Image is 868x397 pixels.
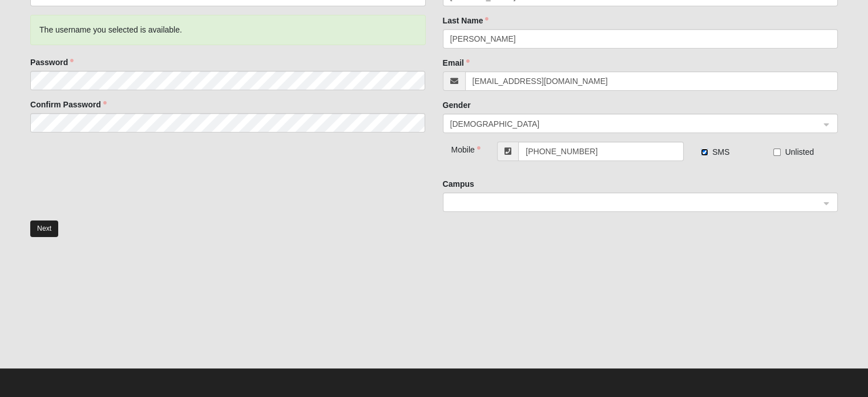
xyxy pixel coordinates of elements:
[443,57,470,69] label: Email
[443,99,471,111] label: Gender
[443,15,489,26] label: Last Name
[450,118,820,130] span: Male
[30,57,74,68] label: Password
[30,99,107,110] label: Confirm Password
[712,147,729,157] span: SMS
[30,220,58,237] button: Next
[443,178,474,190] label: Campus
[773,149,781,156] input: Unlisted
[785,147,814,157] span: Unlisted
[30,15,425,45] div: The username you selected is available.
[701,149,708,156] input: SMS
[443,142,476,155] div: Mobile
